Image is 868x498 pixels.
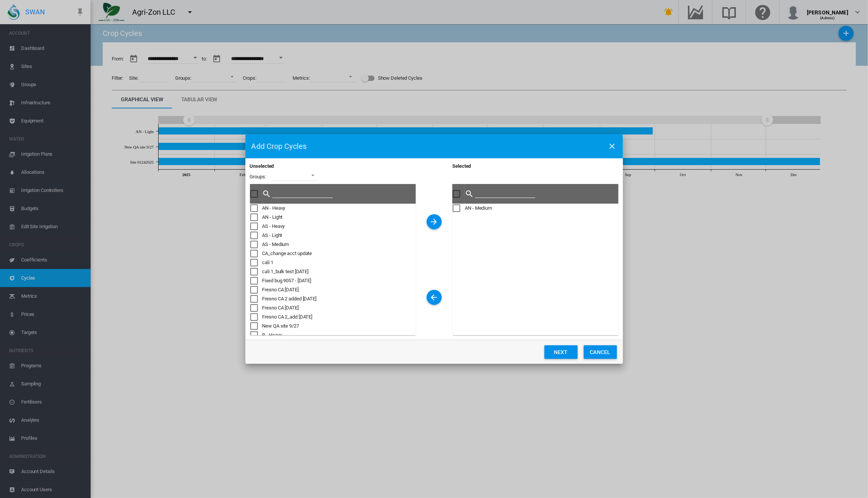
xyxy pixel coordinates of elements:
[262,294,416,303] td: Fresno CA 2 added [DATE]
[262,240,416,249] td: AS - Medium
[584,345,617,359] button: Cancel
[427,290,442,305] button: icon-arrow-left
[245,134,623,364] md-dialog: Sites Cycle ...
[251,141,307,152] div: Add Crop Cycles
[262,331,416,340] td: P - Heavy
[262,258,416,267] td: cali 1
[262,303,416,312] td: Fresno CA [DATE]
[262,213,416,222] td: AN - Light
[262,276,416,285] td: Fixed bug 9057 - [DATE]
[452,163,618,184] div: Selected
[544,345,578,359] button: Next
[250,173,266,180] label: Groups:
[430,293,439,302] md-icon: icon-arrow-left
[430,217,439,226] md-icon: icon-arrow-right
[427,214,442,229] button: icon-arrow-right
[262,204,416,213] td: AN - Heavy
[250,163,274,170] div: Unselected
[608,142,617,151] md-icon: icon-close
[262,312,416,322] td: Fresno CA 2_add [DATE]
[262,222,416,231] td: AS - Heavy
[262,231,416,240] td: AS - Light
[464,204,618,213] td: AN - Medium
[262,285,416,294] td: Fresno CA [DATE]
[262,249,416,258] td: CA_change acct update
[465,189,474,198] md-icon: icon-magnify
[262,267,416,276] td: cali 1_bulk test [DATE]
[262,322,416,331] td: New QA site 9/27
[605,139,620,154] button: icon-close
[262,189,271,198] md-icon: icon-magnify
